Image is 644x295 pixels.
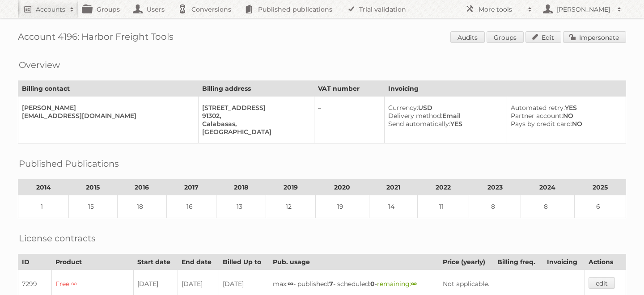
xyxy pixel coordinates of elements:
a: edit [589,277,615,289]
th: 2022 [418,180,469,195]
div: Email [388,112,500,120]
td: 18 [117,195,167,218]
th: Billing freq. [494,254,543,270]
th: Billed Up to [219,254,269,270]
th: Billing address [199,81,314,97]
td: 15 [69,195,118,218]
h2: [PERSON_NAME] [555,5,613,14]
div: YES [388,120,500,128]
strong: ∞ [411,280,417,288]
td: 11 [418,195,469,218]
th: 2019 [266,180,315,195]
th: 2021 [369,180,418,195]
span: Currency: [388,104,418,112]
th: 2020 [315,180,369,195]
a: Groups [487,31,524,43]
td: 19 [315,195,369,218]
th: 2015 [69,180,118,195]
div: [EMAIL_ADDRESS][DOMAIN_NAME] [22,112,191,120]
th: Pub. usage [269,254,439,270]
th: End date [178,254,219,270]
td: 13 [216,195,266,218]
th: Actions [585,254,626,270]
span: Partner account: [511,112,563,120]
div: YES [511,104,619,112]
h2: Overview [19,58,60,72]
td: 1 [18,195,69,218]
span: Send automatically: [388,120,450,128]
h2: Published Publications [19,157,119,170]
td: – [314,97,385,143]
div: [STREET_ADDRESS] [202,104,306,112]
span: Delivery method: [388,112,442,120]
div: [GEOGRAPHIC_DATA] [202,128,306,136]
h2: More tools [479,5,523,14]
strong: ∞ [288,280,293,288]
th: Product [52,254,133,270]
td: 16 [167,195,216,218]
div: USD [388,104,500,112]
h2: License contracts [19,232,96,245]
th: ID [18,254,52,270]
div: [PERSON_NAME] [22,104,191,112]
th: 2018 [216,180,266,195]
th: Start date [133,254,178,270]
td: 12 [266,195,315,218]
th: Invoicing [385,81,626,97]
td: 8 [469,195,521,218]
div: Calabasas, [202,120,306,128]
td: 14 [369,195,418,218]
th: Billing contact [18,81,199,97]
div: NO [511,112,619,120]
span: Automated retry: [511,104,565,112]
th: 2024 [521,180,574,195]
th: 2025 [574,180,626,195]
h2: Accounts [36,5,65,14]
td: 6 [574,195,626,218]
th: 2016 [117,180,167,195]
th: 2023 [469,180,521,195]
td: 8 [521,195,574,218]
th: Invoicing [543,254,585,270]
th: VAT number [314,81,385,97]
span: Pays by credit card: [511,120,572,128]
span: remaining: [377,280,417,288]
strong: 0 [370,280,375,288]
a: Impersonate [563,31,626,43]
th: 2017 [167,180,216,195]
a: Audits [450,31,485,43]
h1: Account 4196: Harbor Freight Tools [18,31,626,45]
div: NO [511,120,619,128]
th: 2014 [18,180,69,195]
a: Edit [525,31,561,43]
strong: 7 [329,280,333,288]
div: 91302, [202,112,306,120]
th: Price (yearly) [439,254,493,270]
